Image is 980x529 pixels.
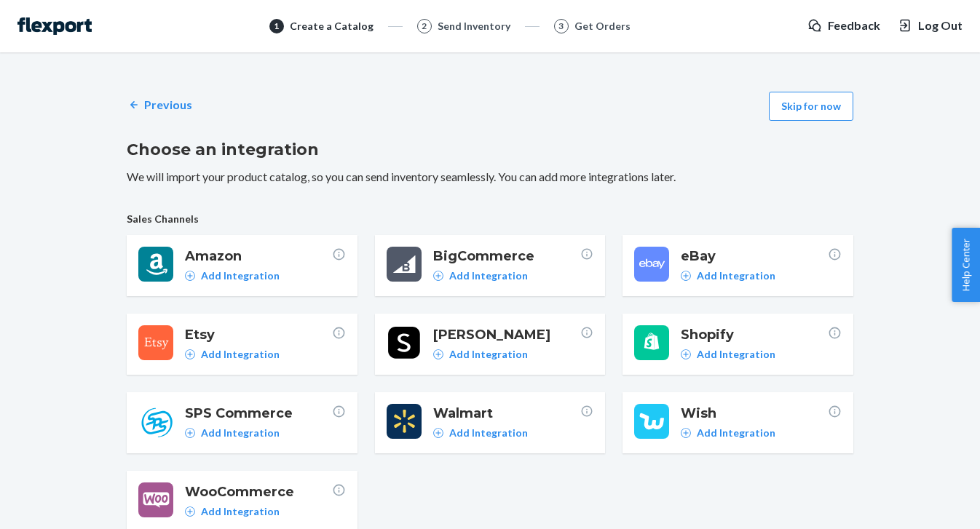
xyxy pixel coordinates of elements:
[201,426,280,440] p: Add Integration
[697,347,775,362] p: Add Integration
[127,169,853,186] p: We will import your product catalog, so you can send inventory seamlessly. You can add more integ...
[185,247,332,266] span: Amazon
[127,212,853,226] span: Sales Channels
[681,269,775,283] a: Add Integration
[185,347,280,362] a: Add Integration
[769,92,853,121] button: Skip for now
[681,426,775,440] a: Add Integration
[17,17,92,35] img: Flexport logo
[449,269,528,283] p: Add Integration
[201,347,280,362] p: Add Integration
[828,17,880,34] span: Feedback
[433,269,528,283] a: Add Integration
[918,17,963,34] span: Log Out
[681,247,828,266] span: eBay
[438,19,510,33] div: Send Inventory
[433,247,580,266] span: BigCommerce
[185,504,280,519] a: Add Integration
[274,20,279,32] span: 1
[898,17,963,34] button: Log Out
[681,347,775,362] a: Add Integration
[185,426,280,440] a: Add Integration
[433,347,528,362] a: Add Integration
[185,325,332,344] span: Etsy
[558,20,564,32] span: 3
[697,426,775,440] p: Add Integration
[185,269,280,283] a: Add Integration
[201,504,280,519] p: Add Integration
[127,138,853,162] h2: Choose an integration
[574,19,631,33] div: Get Orders
[952,228,980,302] button: Help Center
[127,97,192,114] a: Previous
[290,19,374,33] div: Create a Catalog
[681,325,828,344] span: Shopify
[449,347,528,362] p: Add Integration
[449,426,528,440] p: Add Integration
[681,404,828,423] span: Wish
[185,482,332,501] span: WooCommerce
[433,404,580,423] span: Walmart
[807,17,880,34] a: Feedback
[697,269,775,283] p: Add Integration
[201,269,280,283] p: Add Integration
[433,325,580,344] span: [PERSON_NAME]
[422,20,427,32] span: 2
[185,404,332,423] span: SPS Commerce
[144,97,192,114] p: Previous
[433,426,528,440] a: Add Integration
